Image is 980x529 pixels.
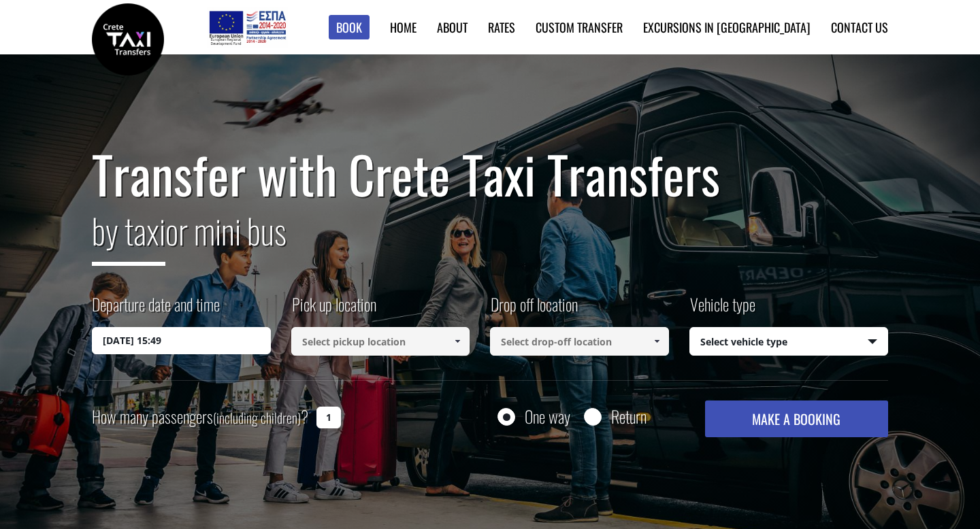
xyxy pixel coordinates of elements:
[525,408,570,425] label: One way
[490,292,578,327] label: Drop off location
[690,328,888,356] span: Select vehicle type
[291,327,470,356] input: Select pickup location
[213,407,301,428] small: (including children)
[831,18,888,36] a: Contact us
[645,327,668,356] a: Show All Items
[92,31,164,45] a: Crete Taxi Transfers | Safe Taxi Transfer Services from to Heraklion Airport, Chania Airport, Ret...
[488,18,515,36] a: Rates
[437,18,468,36] a: About
[207,7,288,48] img: e-bannersEUERDF180X90.jpg
[390,18,416,36] a: Home
[446,327,469,356] a: Show All Items
[329,15,370,40] a: Book
[92,400,308,434] label: How many passengers ?
[490,327,669,356] input: Select drop-off location
[705,400,888,437] button: MAKE A BOOKING
[92,203,888,276] h2: or mini bus
[92,146,888,203] h1: Transfer with Crete Taxi Transfers
[92,205,165,266] span: by taxi
[92,3,164,75] img: Crete Taxi Transfers | Safe Taxi Transfer Services from to Heraklion Airport, Chania Airport, Ret...
[291,292,376,327] label: Pick up location
[689,292,755,327] label: Vehicle type
[536,18,623,36] a: Custom Transfer
[643,18,811,36] a: Excursions in [GEOGRAPHIC_DATA]
[611,408,647,425] label: Return
[92,292,220,327] label: Departure date and time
